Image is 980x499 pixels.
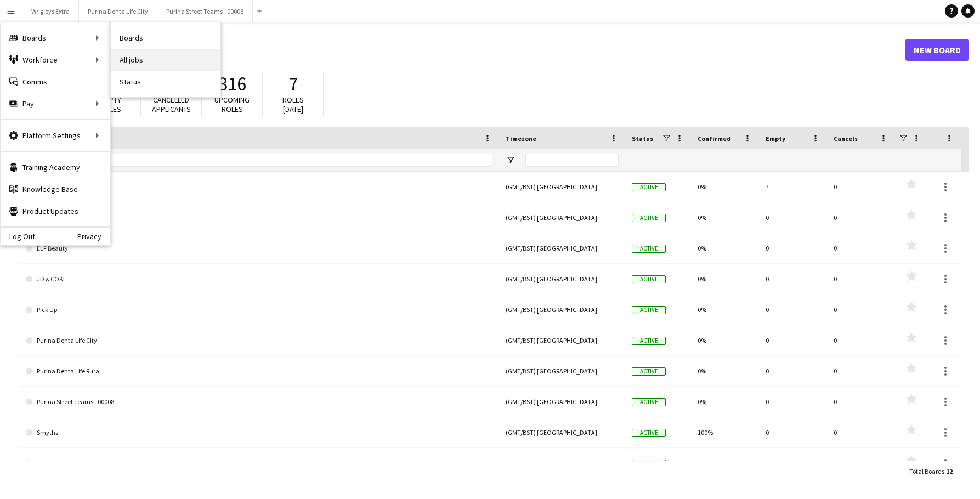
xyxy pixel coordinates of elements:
span: Total Boards [909,467,944,475]
div: 100% [691,417,759,447]
div: 0 [759,356,827,386]
a: Log Out [1,232,35,241]
span: 7 [288,72,298,96]
a: Knowledge Base [1,178,110,200]
div: Boards [1,27,110,49]
div: (GMT/BST) [GEOGRAPHIC_DATA] [499,417,625,447]
span: 12 [946,467,953,475]
span: Status [632,134,653,143]
span: Active [632,275,666,283]
div: (GMT/BST) [GEOGRAPHIC_DATA] [499,202,625,233]
a: Boards [111,27,220,49]
div: : [909,461,953,482]
div: (GMT/BST) [GEOGRAPHIC_DATA] [499,233,625,263]
div: Pay [1,93,110,115]
div: (GMT/BST) [GEOGRAPHIC_DATA] [499,294,625,325]
span: Upcoming roles [214,95,250,114]
a: Purina Denta Life City [26,325,492,356]
span: Active [632,214,666,222]
a: Comms [1,71,110,93]
div: 0 [827,356,895,386]
div: Workforce [1,49,110,71]
a: Purina Street Teams - 00008 [26,387,492,417]
span: Active [632,183,666,191]
span: Active [632,398,666,406]
button: Purina Street Teams - 00008 [157,1,253,22]
span: Active [632,429,666,437]
div: 0 [827,325,895,355]
div: 0 [759,387,827,417]
span: Roles [DATE] [282,95,304,114]
div: Platform Settings [1,124,110,146]
span: Cancels [834,134,858,143]
div: 0% [691,387,759,417]
div: 0 [827,387,895,417]
div: 0% [691,294,759,325]
div: (GMT/BST) [GEOGRAPHIC_DATA] [499,264,625,294]
span: Active [632,306,666,314]
a: Privacy [77,232,110,241]
div: 0 [759,294,827,325]
a: Training Academy [1,156,110,178]
div: 0 [827,172,895,202]
span: Active [632,367,666,376]
span: Active [632,460,666,468]
button: Purina Denta Life City [79,1,157,22]
div: (GMT/BST) [GEOGRAPHIC_DATA] [499,387,625,417]
div: 0% [691,448,759,478]
a: All jobs [111,49,220,71]
div: 0% [691,233,759,263]
span: Cancelled applicants [152,95,191,114]
span: Timezone [506,134,536,143]
div: 0% [691,202,759,233]
a: Art Fund [26,172,492,202]
div: 0 [827,264,895,294]
div: (GMT/BST) [GEOGRAPHIC_DATA] [499,325,625,355]
button: Open Filter Menu [506,155,516,165]
div: 0 [759,325,827,355]
a: New Board [905,39,969,61]
div: 0 [827,294,895,325]
div: 0 [759,202,827,233]
div: 0 [827,417,895,447]
div: 0 [759,264,827,294]
a: [PERSON_NAME] [26,202,492,233]
a: ELF Beauty [26,233,492,264]
div: (GMT/BST) [GEOGRAPHIC_DATA] [499,448,625,478]
a: Status [111,71,220,93]
button: Wrigleys Extra [22,1,79,22]
a: Purina Denta Life Rural [26,356,492,387]
div: (GMT/BST) [GEOGRAPHIC_DATA] [499,356,625,386]
div: 0% [691,325,759,355]
span: Empty [766,134,785,143]
div: (GMT/BST) [GEOGRAPHIC_DATA] [499,172,625,202]
div: 0 [759,417,827,447]
h1: Boards [19,42,905,58]
div: 7 [759,172,827,202]
input: Timezone Filter Input [525,154,619,167]
a: JD & COKE [26,264,492,294]
a: Smyths [26,417,492,448]
a: Pick Up [26,294,492,325]
span: Active [632,245,666,253]
a: Product Updates [1,200,110,222]
div: 0 [827,233,895,263]
div: 0% [691,172,759,202]
a: Springpod [26,448,492,479]
div: 0 [759,448,827,478]
span: 316 [218,72,246,96]
input: Board name Filter Input [46,154,492,167]
div: 0% [691,356,759,386]
div: 0 [759,233,827,263]
div: 0 [827,202,895,233]
div: 0% [691,264,759,294]
span: Confirmed [698,134,731,143]
div: 0 [827,448,895,478]
span: Active [632,337,666,345]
